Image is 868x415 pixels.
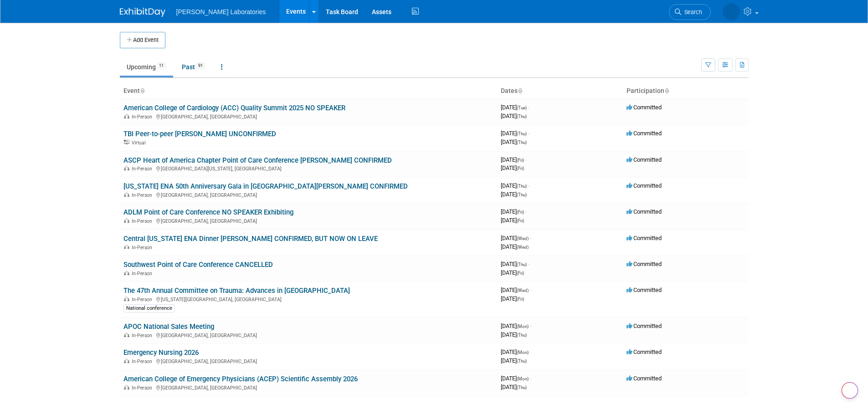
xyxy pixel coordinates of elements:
[501,156,527,163] span: [DATE]
[132,140,148,146] span: Virtual
[123,113,493,120] div: [GEOGRAPHIC_DATA], [GEOGRAPHIC_DATA]
[123,287,350,295] a: The 47th Annual Committee on Trauma: Advances in [GEOGRAPHIC_DATA]
[124,359,129,363] img: In-Person Event
[124,192,129,197] img: In-Person Event
[501,191,527,198] span: [DATE]
[123,323,214,331] a: APOC National Sales Meeting
[175,58,212,76] a: Past91
[123,261,273,269] a: Southwest Point of Care Conference CANCELLED
[517,245,529,250] span: (Wed)
[528,130,529,137] span: -
[195,62,205,69] span: 91
[124,385,129,389] img: In-Person Event
[120,58,173,76] a: Upcoming11
[517,140,527,145] span: (Thu)
[664,87,669,94] a: Sort by Participation Type
[501,217,524,224] span: [DATE]
[627,375,662,382] span: Committed
[627,348,662,355] span: Committed
[123,156,392,164] a: ASCP Heart of America Chapter Point of Care Conference [PERSON_NAME] CONFIRMED
[132,359,155,364] span: In-Person
[124,166,129,170] img: In-Person Event
[501,287,531,293] span: [DATE]
[669,4,711,20] a: Search
[517,184,527,189] span: (Thu)
[132,166,155,172] span: In-Person
[501,208,527,215] span: [DATE]
[123,235,378,243] a: Central [US_STATE] ENA Dinner [PERSON_NAME] CONFIRMED, BUT NOW ON LEAVE
[627,208,662,215] span: Committed
[627,104,662,111] span: Committed
[132,245,155,251] span: In-Person
[530,235,531,241] span: -
[627,156,662,163] span: Committed
[501,104,529,111] span: [DATE]
[517,236,529,241] span: (Wed)
[124,245,129,249] img: In-Person Event
[517,218,524,223] span: (Fri)
[123,130,276,138] a: TBI Peer-to-peer [PERSON_NAME] UNCONFIRMED
[525,208,527,215] span: -
[517,350,529,355] span: (Mon)
[517,114,527,119] span: (Thu)
[627,130,662,137] span: Committed
[497,83,623,99] th: Dates
[123,191,493,198] div: [GEOGRAPHIC_DATA], [GEOGRAPHIC_DATA]
[501,331,527,338] span: [DATE]
[517,166,524,171] span: (Fri)
[723,3,740,20] img: Tisha Davis
[627,235,662,241] span: Committed
[530,323,531,329] span: -
[517,385,527,390] span: (Thu)
[518,87,522,94] a: Sort by Start Date
[501,235,531,241] span: [DATE]
[627,182,662,189] span: Committed
[123,104,345,112] a: American College of Cardiology (ACC) Quality Summit 2025 NO SPEAKER
[123,217,493,224] div: [GEOGRAPHIC_DATA], [GEOGRAPHIC_DATA]
[501,323,531,329] span: [DATE]
[517,297,524,302] span: (Fri)
[132,218,155,224] span: In-Person
[120,32,165,48] button: Add Event
[124,297,129,301] img: In-Person Event
[501,130,529,137] span: [DATE]
[501,243,529,250] span: [DATE]
[501,164,524,171] span: [DATE]
[501,348,531,355] span: [DATE]
[123,304,175,313] div: National conference
[517,324,529,329] span: (Mon)
[517,105,527,110] span: (Tue)
[501,261,529,267] span: [DATE]
[528,182,529,189] span: -
[517,271,524,276] span: (Fri)
[501,138,527,145] span: [DATE]
[627,287,662,293] span: Committed
[627,323,662,329] span: Committed
[123,348,199,357] a: Emergency Nursing 2026
[132,114,155,120] span: In-Person
[123,357,493,364] div: [GEOGRAPHIC_DATA], [GEOGRAPHIC_DATA]
[501,113,527,119] span: [DATE]
[517,333,527,338] span: (Thu)
[132,192,155,198] span: In-Person
[132,333,155,338] span: In-Person
[132,271,155,277] span: In-Person
[156,62,166,69] span: 11
[123,331,493,338] div: [GEOGRAPHIC_DATA], [GEOGRAPHIC_DATA]
[517,210,524,215] span: (Fri)
[627,261,662,267] span: Committed
[124,114,129,118] img: In-Person Event
[530,375,531,382] span: -
[517,288,529,293] span: (Wed)
[123,375,358,383] a: American College of Emergency Physicians (ACEP) Scientific Assembly 2026
[623,83,749,99] th: Participation
[528,261,529,267] span: -
[132,297,155,302] span: In-Person
[132,385,155,391] span: In-Person
[517,158,524,163] span: (Fri)
[517,359,527,364] span: (Thu)
[124,271,129,275] img: In-Person Event
[123,208,293,216] a: ADLM Point of Care Conference NO SPEAKER Exhibiting
[517,192,527,197] span: (Thu)
[501,269,524,276] span: [DATE]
